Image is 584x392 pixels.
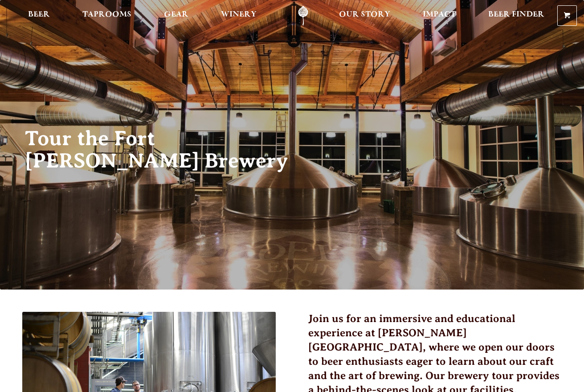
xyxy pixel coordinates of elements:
[488,11,544,18] span: Beer Finder
[423,11,456,18] span: Impact
[22,6,56,26] a: Beer
[482,6,550,26] a: Beer Finder
[77,6,137,26] a: Taprooms
[286,6,320,26] a: Odell Home
[164,11,188,18] span: Gear
[221,11,257,18] span: Winery
[215,6,262,26] a: Winery
[333,6,396,26] a: Our Story
[25,127,303,172] h2: Tour the Fort [PERSON_NAME] Brewery
[417,6,461,26] a: Impact
[158,6,194,26] a: Gear
[28,11,50,18] span: Beer
[82,11,131,18] span: Taprooms
[339,11,390,18] span: Our Story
